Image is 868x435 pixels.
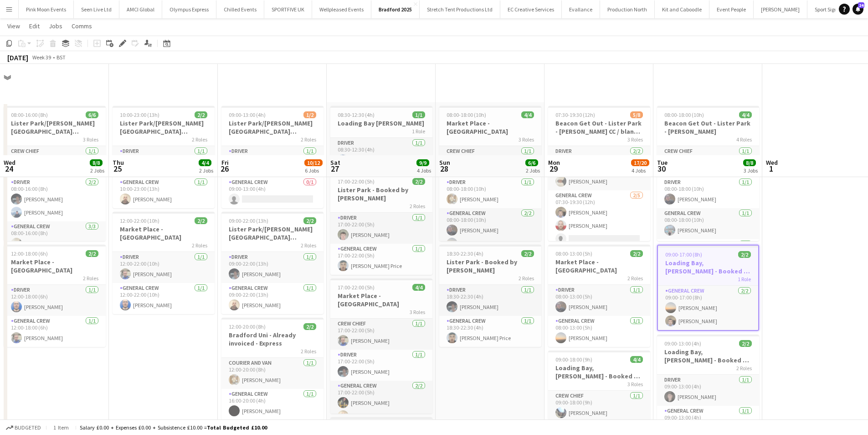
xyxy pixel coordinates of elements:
[86,250,98,257] span: 2/2
[4,177,106,221] app-card-role: Driver2/208:00-16:00 (8h)[PERSON_NAME][PERSON_NAME]
[301,242,316,249] span: 2 Roles
[11,111,48,118] span: 08:00-16:00 (8h)
[192,136,207,143] span: 2 Roles
[525,159,538,166] span: 6/6
[548,285,650,316] app-card-role: Driver1/108:00-13:00 (5h)[PERSON_NAME]
[330,278,432,414] app-job-card: 17:00-22:00 (5h)4/4Market Place - [GEOGRAPHIC_DATA]3 RolesCrew Chief1/117:00-22:00 (5h)[PERSON_NA...
[221,331,324,347] h3: Bradford Uni - Already invoiced - Express
[548,245,650,347] div: 08:00-13:00 (5h)2/2Market Place - [GEOGRAPHIC_DATA]2 RolesDriver1/108:00-13:00 (5h)[PERSON_NAME]G...
[199,159,211,166] span: 4/4
[738,276,751,283] span: 1 Role
[657,119,759,136] h3: Beacon Get Out - Lister Park - [PERSON_NAME]
[15,425,41,431] span: Budgeted
[4,106,106,241] app-job-card: 08:00-16:00 (8h)6/6Lister Park/[PERSON_NAME][GEOGRAPHIC_DATA][PERSON_NAME]3 RolesCrew Chief1/108:...
[743,159,756,166] span: 8/8
[555,250,592,257] span: 08:00-13:00 (5h)
[4,20,24,32] a: View
[120,217,159,224] span: 12:00-22:00 (10h)
[548,391,650,422] app-card-role: Crew Chief1/109:00-18:00 (9h)[PERSON_NAME]
[412,111,425,118] span: 1/1
[113,106,215,208] app-job-card: 10:00-23:00 (13h)2/2Lister Park/[PERSON_NAME][GEOGRAPHIC_DATA][PERSON_NAME]2 RolesDriver1/110:00-...
[657,245,759,331] app-job-card: 09:00-17:00 (8h)2/2Loading Bay, [PERSON_NAME] - Booked by [PERSON_NAME]1 RoleGeneral Crew2/209:00...
[657,106,759,241] div: 08:00-18:00 (10h)4/4Beacon Get Out - Lister Park - [PERSON_NAME]4 RolesCrew Chief1/108:00-18:00 (...
[807,0,854,18] button: Sport Signage
[195,111,207,118] span: 2/2
[113,146,215,177] app-card-role: Driver1/110:00-23:00 (13h)[PERSON_NAME]
[658,286,758,330] app-card-role: General Crew2/209:00-17:00 (8h)[PERSON_NAME][PERSON_NAME]
[627,381,643,388] span: 3 Roles
[547,163,560,174] span: 29
[548,146,650,190] app-card-role: Driver2/207:30-19:30 (12h)[PERSON_NAME][PERSON_NAME]
[548,158,560,167] span: Mon
[90,159,103,166] span: 8/8
[221,225,324,241] h3: Lister Park/[PERSON_NAME][GEOGRAPHIC_DATA][PERSON_NAME]
[195,217,207,224] span: 2/2
[74,0,119,18] button: Seen Live Ltd
[229,323,266,330] span: 12:00-20:00 (8h)
[4,221,106,279] app-card-role: General Crew3/308:00-16:00 (8h)[PERSON_NAME]
[221,318,324,420] app-job-card: 12:00-20:00 (8h)2/2Bradford Uni - Already invoiced - Express2 RolesCourier and Van1/112:00-20:00 ...
[657,375,759,406] app-card-role: Driver1/109:00-13:00 (4h)[PERSON_NAME]
[229,111,266,118] span: 09:00-13:00 (4h)
[303,217,316,224] span: 2/2
[338,284,375,291] span: 17:00-22:00 (5h)
[4,245,106,347] div: 12:00-18:00 (6h)2/2Market Place - [GEOGRAPHIC_DATA]2 RolesDriver1/112:00-18:00 (6h)[PERSON_NAME]G...
[600,0,655,18] button: Production North
[736,136,752,143] span: 4 Roles
[858,2,864,8] span: 24
[519,136,534,143] span: 3 Roles
[416,159,429,166] span: 9/9
[301,348,316,355] span: 2 Roles
[4,316,106,347] app-card-role: General Crew1/112:00-18:00 (6h)[PERSON_NAME]
[548,190,650,274] app-card-role: General Crew2/507:30-19:30 (12h)[PERSON_NAME][PERSON_NAME]
[665,251,702,258] span: 09:00-17:00 (8h)
[548,316,650,347] app-card-role: General Crew1/108:00-13:00 (5h)[PERSON_NAME]
[221,146,324,177] app-card-role: Driver1/109:00-13:00 (4h)[PERSON_NAME]
[439,158,450,167] span: Sun
[664,340,701,347] span: 09:00-13:00 (4h)
[49,22,62,30] span: Jobs
[562,0,600,18] button: Evallance
[657,239,759,270] app-card-role: IPAF Operator1/1
[439,146,541,177] app-card-role: Crew Chief1/108:00-18:00 (10h)[PERSON_NAME]
[657,208,759,239] app-card-role: General Crew1/108:00-18:00 (10h)[PERSON_NAME]
[207,424,267,431] span: Total Budgeted £10.00
[439,119,541,136] h3: Market Place - [GEOGRAPHIC_DATA]
[220,163,229,174] span: 26
[45,20,66,32] a: Jobs
[113,119,215,136] h3: Lister Park/[PERSON_NAME][GEOGRAPHIC_DATA][PERSON_NAME]
[555,356,592,363] span: 09:00-18:00 (9h)
[303,323,316,330] span: 2/2
[221,358,324,389] app-card-role: Courier and Van1/112:00-20:00 (8h)[PERSON_NAME]
[439,245,541,347] app-job-card: 18:30-22:30 (4h)2/2Lister Park - Booked by [PERSON_NAME]2 RolesDriver1/118:30-22:30 (4h)[PERSON_N...
[330,138,432,169] app-card-role: Driver1/108:30-12:30 (4h)[PERSON_NAME]
[439,208,541,252] app-card-role: General Crew2/208:00-18:00 (10h)[PERSON_NAME][PERSON_NAME]
[412,128,425,135] span: 1 Role
[447,250,483,257] span: 18:30-22:30 (4h)
[410,203,425,210] span: 2 Roles
[199,167,213,174] div: 2 Jobs
[264,0,312,18] button: SPORTFIVE UK
[305,167,322,174] div: 6 Jobs
[420,0,500,18] button: Stretch Tent Productions Ltd
[630,356,643,363] span: 4/4
[330,186,432,202] h3: Lister Park - Booked by [PERSON_NAME]
[221,283,324,314] app-card-role: General Crew1/109:00-22:00 (13h)[PERSON_NAME]
[439,285,541,316] app-card-role: Driver1/118:30-22:30 (4h)[PERSON_NAME]
[90,167,104,174] div: 2 Jobs
[113,177,215,208] app-card-role: General Crew1/110:00-23:00 (13h)[PERSON_NAME]
[500,0,562,18] button: EC Creative Services
[29,22,40,30] span: Edit
[26,20,43,32] a: Edit
[330,106,432,169] div: 08:30-12:30 (4h)1/1Loading Bay [PERSON_NAME]1 RoleDriver1/108:30-12:30 (4h)[PERSON_NAME]
[111,163,124,174] span: 25
[655,0,709,18] button: Kit and Caboodle
[192,242,207,249] span: 2 Roles
[221,106,324,208] app-job-card: 09:00-13:00 (4h)1/2Lister Park/[PERSON_NAME][GEOGRAPHIC_DATA][PERSON_NAME] - [PERSON_NAME]2 Roles...
[330,350,432,381] app-card-role: Driver1/117:00-22:00 (5h)[PERSON_NAME]
[221,119,324,136] h3: Lister Park/[PERSON_NAME][GEOGRAPHIC_DATA][PERSON_NAME] - [PERSON_NAME]
[221,158,229,167] span: Fri
[330,244,432,275] app-card-role: General Crew1/117:00-22:00 (5h)[PERSON_NAME] Price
